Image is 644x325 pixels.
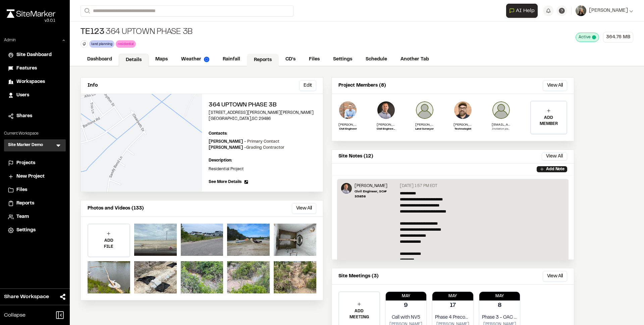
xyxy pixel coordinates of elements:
[576,33,599,42] div: This project is active and counting against your active project count.
[8,65,62,72] a: Features
[543,271,567,282] button: View All
[338,122,357,127] p: [PERSON_NAME]
[341,183,352,194] img: Landon Messal
[492,127,511,131] p: Invitation pending
[119,54,149,66] a: Details
[415,122,434,127] p: [PERSON_NAME]
[359,53,394,66] a: Schedule
[174,53,216,66] a: Weather
[531,115,567,127] p: ADD MEMBER
[355,189,397,199] p: Civil Engineer, SC# 35858
[338,153,373,160] p: Site Notes (12)
[209,110,316,116] p: [STREET_ADDRESS][PERSON_NAME][PERSON_NAME]
[415,127,434,131] p: Land Surveyor
[4,37,16,43] p: Admin
[209,116,316,122] p: [GEOGRAPHIC_DATA] , SC 29486
[576,5,633,16] button: [PERSON_NAME]
[338,82,386,89] p: Project Members (8)
[209,157,316,164] p: Description:
[506,4,538,18] button: Open AI Assistant
[209,101,316,110] h2: 364 Uptown Phase 3B
[80,27,104,38] span: TE123
[88,82,98,89] p: Info
[244,146,284,149] span: - Grading Contractor
[355,183,397,189] p: [PERSON_NAME]
[592,35,596,39] span: This project is active and counting against your active project count.
[516,7,535,15] span: AI Help
[8,200,62,207] a: Reports
[453,127,472,131] p: Technologist
[16,65,37,72] span: Features
[394,53,436,66] a: Another Tab
[8,159,62,167] a: Projects
[4,131,66,137] p: Current Workspace
[16,200,34,207] span: Reports
[8,186,62,194] a: Files
[386,293,427,299] p: May
[339,308,379,320] p: ADD MEETING
[80,53,119,66] a: Dashboard
[8,112,62,120] a: Shares
[7,9,55,18] img: rebrand.png
[338,273,379,280] p: Site Meetings (3)
[16,186,27,194] span: Files
[579,34,591,40] span: Active
[16,159,35,167] span: Projects
[80,27,193,38] div: 364 Uptown Phase 3B
[377,101,395,120] img: Landon Messal
[16,173,45,180] span: New Project
[415,101,434,120] img: Alan Gilbert
[80,40,88,48] button: Edit Tags
[16,92,29,99] span: Users
[8,173,62,180] a: New Project
[216,53,247,66] a: Rainfall
[576,5,586,16] img: User
[8,142,43,149] h3: Site Marker Demo
[492,122,511,127] p: [EMAIL_ADDRESS][DOMAIN_NAME]
[209,145,284,151] p: [PERSON_NAME]
[338,127,357,131] p: Civil Engineer
[16,213,29,221] span: Team
[432,293,473,299] p: May
[589,7,628,14] span: [PERSON_NAME]
[404,301,408,310] p: 9
[453,101,472,120] img: Shaan Hurley
[4,311,25,319] span: Collapse
[4,293,49,301] span: Share Workspace
[450,301,456,310] p: 17
[8,78,62,86] a: Workspaces
[338,101,357,120] img: Landon Messal
[388,314,424,321] p: Call with NV5
[603,32,633,43] div: 364.76 MB
[209,179,241,185] span: See More Details
[16,227,36,234] span: Settings
[247,54,279,66] a: Reports
[453,122,472,127] p: [PERSON_NAME]
[8,51,62,59] a: Site Dashboard
[8,92,62,99] a: Users
[302,53,326,66] a: Files
[8,213,62,221] a: Team
[88,238,129,250] p: ADD FILE
[204,57,209,62] img: precipai.png
[16,112,32,120] span: Shares
[542,152,567,160] button: View All
[543,80,567,91] button: View All
[209,166,316,172] p: Residential Project
[377,127,395,131] p: Civil Engineer, SC# 35858
[326,53,359,66] a: Settings
[498,301,501,310] p: 8
[492,101,511,120] img: user_empty.png
[149,53,174,66] a: Maps
[7,18,55,24] div: Oh geez...please don't...
[479,293,520,299] p: May
[116,40,136,47] div: residential
[279,53,302,66] a: CD's
[8,227,62,234] a: Settings
[16,78,45,86] span: Workspaces
[89,40,114,47] div: land planning
[435,314,471,321] p: Phase 4 Precon meeting
[88,205,144,212] p: Photos and Videos (133)
[299,80,316,91] button: Edit
[400,183,437,189] p: [DATE] 1:57 PM EDT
